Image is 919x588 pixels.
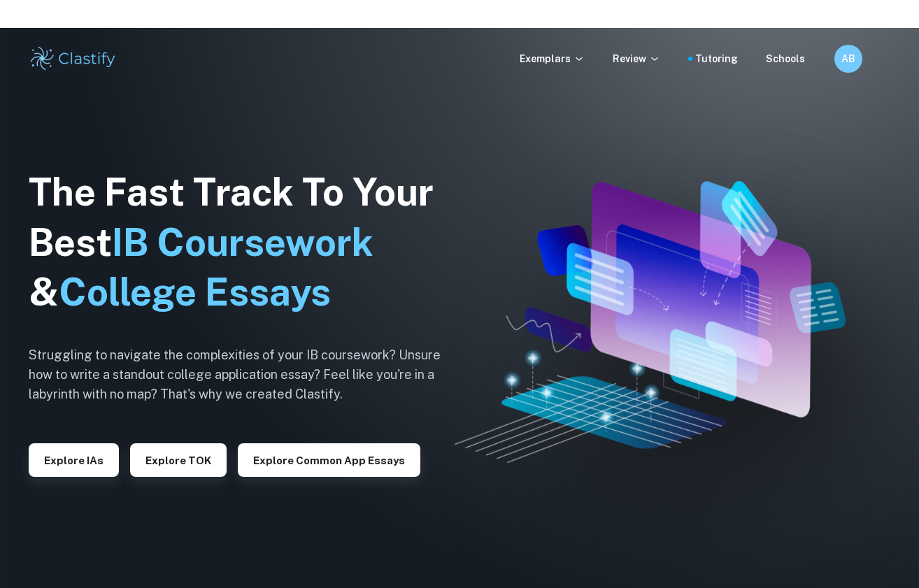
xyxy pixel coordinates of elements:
[29,345,462,404] h6: Struggling to navigate the complexities of your IB coursework? Unsure how to write a standout col...
[29,443,119,477] button: Explore IAs
[613,51,660,66] p: Review
[130,453,227,466] a: Explore TOK
[29,453,119,466] a: Explore IAs
[841,51,857,66] h6: AB
[59,270,331,314] span: College Essays
[130,443,227,477] button: Explore TOK
[695,51,738,66] a: Tutoring
[238,443,420,477] button: Explore Common App essays
[816,55,823,62] button: Help and Feedback
[455,181,845,464] img: Clastify hero
[520,51,585,66] p: Exemplars
[766,51,805,66] a: Schools
[112,220,373,264] span: IB Coursework
[29,45,117,73] img: Clastify logo
[238,453,420,466] a: Explore Common App essays
[29,167,462,318] h1: The Fast Track To Your Best &
[834,45,862,73] button: AB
